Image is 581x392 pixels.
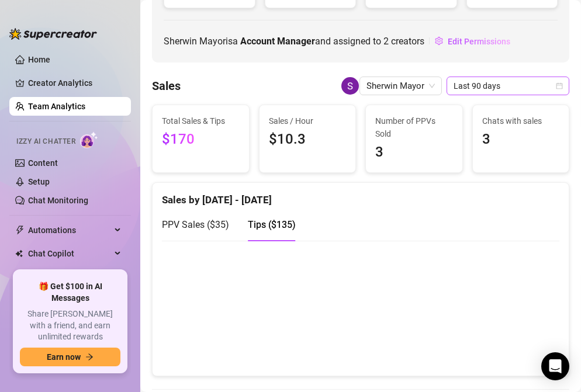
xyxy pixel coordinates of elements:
[162,183,559,208] div: Sales by [DATE] - [DATE]
[162,129,240,151] span: $170
[164,34,424,48] span: Sherwin Mayor is a and assigned to creators
[383,36,389,47] span: 2
[28,177,50,186] a: Setup
[16,136,75,147] span: Izzy AI Chatter
[20,281,120,304] span: 🎁 Get $100 in AI Messages
[28,158,58,168] a: Content
[248,219,296,230] span: Tips ( $135 )
[556,82,563,89] span: calendar
[20,348,120,366] button: Earn nowarrow-right
[366,77,435,95] span: Sherwin Mayor
[28,244,111,263] span: Chat Copilot
[152,78,181,94] h4: Sales
[240,36,315,47] b: Account Manager
[15,226,25,235] span: thunderbolt
[47,352,81,362] span: Earn now
[448,37,510,46] span: Edit Permissions
[454,77,562,95] span: Last 90 days
[15,249,23,258] img: Chat Copilot
[28,196,88,205] a: Chat Monitoring
[85,353,94,361] span: arrow-right
[482,129,560,151] span: 3
[28,74,122,92] a: Creator Analytics
[80,131,98,148] img: AI Chatter
[375,115,453,140] span: Number of PPVs Sold
[269,115,347,127] span: Sales / Hour
[20,308,120,343] span: Share [PERSON_NAME] with a friend, and earn unlimited rewards
[482,115,560,127] span: Chats with sales
[162,219,229,230] span: PPV Sales ( $35 )
[28,55,50,64] a: Home
[28,221,111,240] span: Automations
[541,352,569,380] div: Open Intercom Messenger
[269,129,347,151] span: $10.3
[435,37,443,45] span: setting
[341,77,359,95] img: Sherwin Mayor
[375,141,453,164] span: 3
[9,28,97,40] img: logo-BBDzfeDw.svg
[434,32,511,51] button: Edit Permissions
[162,115,240,127] span: Total Sales & Tips
[28,102,85,111] a: Team Analytics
